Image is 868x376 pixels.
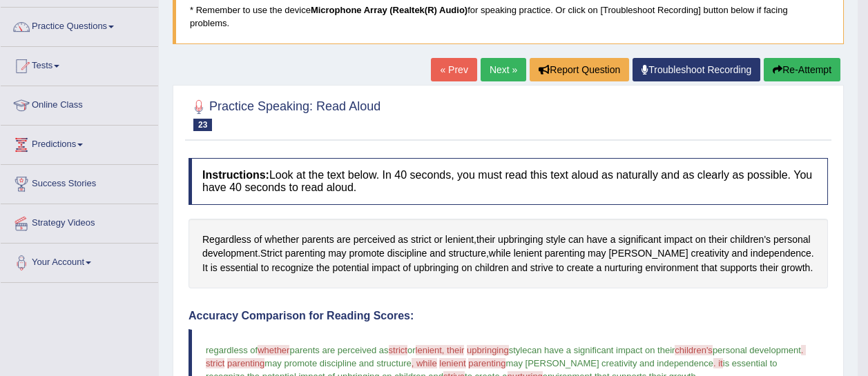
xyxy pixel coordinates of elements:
[431,58,476,81] a: « Prev
[1,47,158,81] a: Tests
[407,345,416,355] span: or
[398,232,408,247] span: Click to see word definition
[1,244,158,278] a: Your Account
[1,86,158,121] a: Online Class
[271,261,314,275] span: Click to see word definition
[260,246,282,261] span: Click to see word definition
[610,232,616,247] span: Click to see word definition
[527,345,675,355] span: can have a significant impact on their
[206,345,258,355] span: regardless of
[202,232,251,247] span: Click to see word definition
[514,246,542,261] span: Click to see word definition
[264,232,299,247] span: Click to see word definition
[773,232,811,247] span: Click to see word definition
[701,261,717,275] span: Click to see word definition
[587,232,608,247] span: Click to see word definition
[258,345,289,355] span: whether
[475,261,509,275] span: Click to see word definition
[568,232,584,247] span: Click to see word definition
[202,246,258,261] span: Click to see word definition
[302,232,334,247] span: Click to see word definition
[349,246,384,261] span: Click to see word definition
[556,261,564,275] span: Click to see word definition
[448,246,485,261] span: Click to see word definition
[289,345,388,355] span: parents are perceived as
[1,126,158,160] a: Predictions
[316,261,329,275] span: Click to see word definition
[498,232,543,247] span: Click to see word definition
[430,246,445,261] span: Click to see word definition
[530,58,629,81] button: Report Question
[597,261,602,275] span: Click to see word definition
[202,261,208,275] span: Click to see word definition
[691,246,729,261] span: Click to see word definition
[546,232,566,247] span: Click to see word definition
[389,345,407,355] span: strict
[545,246,585,261] span: Click to see word definition
[730,232,771,247] span: Click to see word definition
[512,261,528,275] span: Click to see word definition
[781,261,810,275] span: Click to see word definition
[489,246,511,261] span: Click to see word definition
[202,169,269,181] b: Instructions:
[461,261,472,275] span: Click to see word definition
[1,204,158,239] a: Strategy Videos
[764,58,840,81] button: Re-Attempt
[713,345,801,355] span: personal development
[588,246,606,261] span: Click to see word definition
[372,261,400,275] span: Click to see word definition
[476,232,495,247] span: Click to see word definition
[387,246,427,261] span: Click to see word definition
[505,358,713,368] span: may [PERSON_NAME] creativity and independence
[695,232,706,247] span: Click to see word definition
[332,261,369,275] span: Click to see word definition
[530,261,553,275] span: Click to see word definition
[604,261,642,275] span: Click to see word definition
[311,5,467,15] b: Microphone Array (Realtek(R) Audio)
[645,261,698,275] span: Click to see word definition
[412,358,437,368] span: , while
[285,246,325,261] span: Click to see word definition
[1,8,158,42] a: Practice Questions
[751,246,811,261] span: Click to see word definition
[211,261,218,275] span: Click to see word definition
[509,345,528,355] span: style
[468,358,505,368] span: parenting
[720,261,758,275] span: Click to see word definition
[439,358,465,368] span: lenient
[261,261,269,275] span: Click to see word definition
[675,345,713,355] span: children's
[1,165,158,199] a: Success Stories
[354,232,396,247] span: Click to see word definition
[618,232,661,247] span: Click to see word definition
[732,246,748,261] span: Click to see word definition
[608,246,688,261] span: Click to see word definition
[189,97,380,131] h2: Practice Speaking: Read Aloud
[708,232,727,247] span: Click to see word definition
[713,358,723,368] span: . it
[189,219,828,289] div: , . , . .
[220,261,258,275] span: Click to see word definition
[254,232,262,247] span: Click to see word definition
[337,232,351,247] span: Click to see word definition
[434,232,442,247] span: Click to see word definition
[264,358,411,368] span: may promote discipline and structure
[760,261,778,275] span: Click to see word definition
[403,261,411,275] span: Click to see word definition
[567,261,594,275] span: Click to see word definition
[227,358,264,368] span: parenting
[664,232,693,247] span: Click to see word definition
[411,232,432,247] span: Click to see word definition
[189,158,828,204] h4: Look at the text below. In 40 seconds, you must read this text aloud as naturally and as clearly ...
[189,310,828,322] h4: Accuracy Comparison for Reading Scores:
[467,345,509,355] span: upbringing
[328,246,346,261] span: Click to see word definition
[633,58,760,81] a: Troubleshoot Recording
[193,119,212,131] span: 23
[416,345,465,355] span: lenient, their
[481,58,526,81] a: Next »
[414,261,459,275] span: Click to see word definition
[445,232,474,247] span: Click to see word definition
